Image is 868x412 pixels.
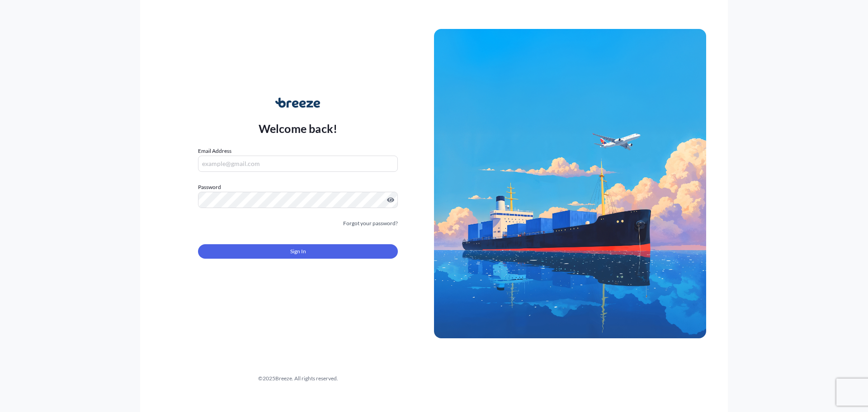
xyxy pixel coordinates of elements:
label: Email Address [198,147,231,156]
img: Ship illustration [434,29,706,338]
span: Sign In [290,247,306,256]
a: Forgot your password? [343,219,398,228]
div: © 2025 Breeze. All rights reserved. [162,374,434,383]
button: Sign In [198,244,398,259]
input: example@gmail.com [198,156,398,172]
label: Password [198,183,398,192]
p: Welcome back! [259,121,338,136]
button: Show password [387,196,394,204]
